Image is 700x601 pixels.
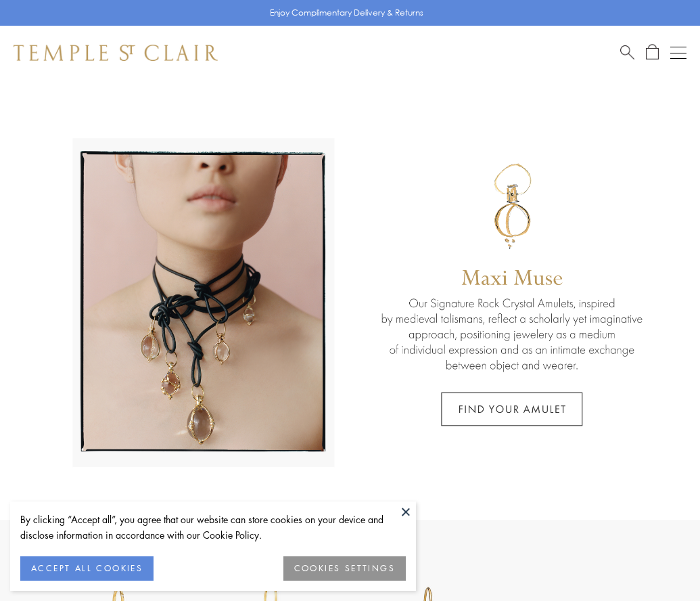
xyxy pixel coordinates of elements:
a: Search [620,44,634,61]
p: Enjoy Complimentary Delivery & Returns [270,6,423,20]
button: COOKIES SETTINGS [283,556,406,581]
img: Temple St. Clair [14,45,218,61]
div: By clicking “Accept all”, you agree that our website can store cookies on your device and disclos... [20,512,406,543]
button: Open navigation [670,45,686,61]
button: ACCEPT ALL COOKIES [20,556,154,581]
a: Open Shopping Bag [646,44,659,61]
